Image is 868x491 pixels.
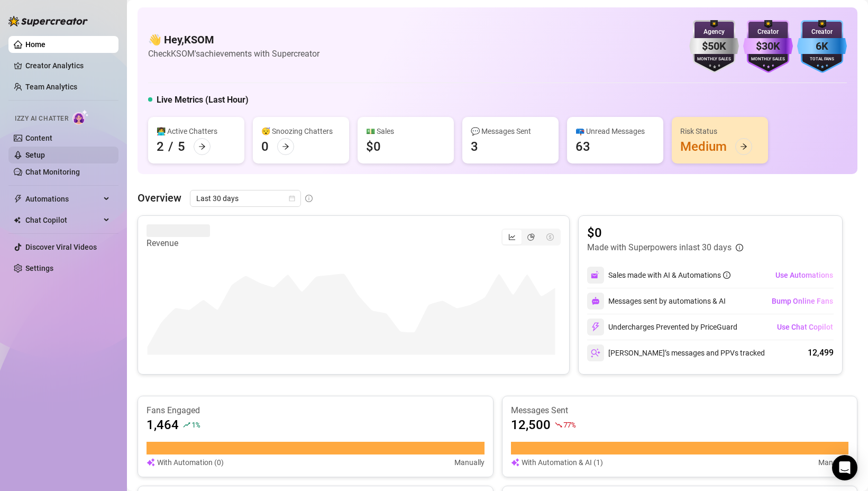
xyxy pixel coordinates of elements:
[147,405,485,416] article: Fans Engaged
[511,405,849,416] article: Messages Sent
[743,27,793,37] div: Creator
[587,224,743,241] article: $0
[587,344,765,361] div: [PERSON_NAME]’s messages and PPVs tracked
[178,138,185,155] div: 5
[587,241,732,254] article: Made with Superpowers in last 30 days
[14,216,21,224] img: Chat Copilot
[147,237,210,250] article: Revenue
[511,457,519,468] img: svg%3e
[527,233,535,241] span: pie-chart
[818,457,848,468] article: Manually
[771,293,834,310] button: Bump Online Fans
[508,233,516,241] span: line-chart
[808,347,834,359] div: 12,499
[575,138,590,155] div: 63
[305,195,313,202] span: info-circle
[736,244,743,251] span: info-circle
[289,195,295,202] span: calendar
[743,38,793,54] div: $30K
[797,56,847,63] div: Total Fans
[25,168,80,176] a: Chat Monitoring
[776,319,834,335] button: Use Chat Copilot
[587,319,737,335] div: Undercharges Prevented by PriceGuard
[183,421,190,429] span: rise
[555,421,562,429] span: fall
[740,143,747,150] span: arrow-right
[591,297,600,305] img: svg%3e
[261,125,341,137] div: 😴 Snoozing Chatters
[591,322,600,332] img: svg%3e
[25,83,77,91] a: Team Analytics
[591,270,600,280] img: svg%3e
[148,47,319,60] article: Check KSOM's achievements with Supercreator
[797,27,847,37] div: Creator
[8,16,88,26] img: logo-BBDzfeDw.svg
[138,190,181,206] article: Overview
[282,143,289,150] span: arrow-right
[689,27,739,37] div: Agency
[14,195,22,203] span: thunderbolt
[198,143,206,150] span: arrow-right
[25,134,52,142] a: Content
[522,457,603,468] article: With Automation & AI (1)
[471,125,550,137] div: 💬 Messages Sent
[772,297,833,305] span: Bump Online Fans
[157,125,236,137] div: 👩‍💻 Active Chatters
[72,110,89,125] img: AI Chatter
[157,94,249,106] h5: Live Metrics (Last Hour)
[471,138,478,155] div: 3
[575,125,655,137] div: 📪 Unread Messages
[25,40,45,49] a: Home
[587,293,726,310] div: Messages sent by automations & AI
[723,271,730,279] span: info-circle
[797,20,847,73] img: blue-badge-DgoSNQY1.svg
[191,420,199,430] span: 1 %
[25,57,110,74] a: Creator Analytics
[689,38,739,54] div: $50K
[511,416,551,433] article: 12,500
[608,269,730,281] div: Sales made with AI & Automations
[501,229,561,245] div: segmented control
[147,416,179,433] article: 1,464
[366,138,381,155] div: $0
[25,264,53,272] a: Settings
[743,56,793,63] div: Monthly Sales
[196,190,295,206] span: Last 30 days
[689,20,739,73] img: silver-badge-roxG0hHS.svg
[366,125,445,137] div: 💵 Sales
[775,267,834,284] button: Use Automations
[591,348,600,358] img: svg%3e
[261,138,269,155] div: 0
[15,114,68,124] span: Izzy AI Chatter
[689,56,739,63] div: Monthly Sales
[25,151,45,159] a: Setup
[25,243,97,251] a: Discover Viral Videos
[157,138,164,155] div: 2
[25,190,100,207] span: Automations
[743,20,793,73] img: purple-badge-B9DA21FR.svg
[25,212,100,229] span: Chat Copilot
[775,271,833,279] span: Use Automations
[777,323,833,331] span: Use Chat Copilot
[797,38,847,54] div: 6K
[147,457,155,468] img: svg%3e
[157,457,224,468] article: With Automation (0)
[680,125,760,137] div: Risk Status
[832,455,857,480] div: Open Intercom Messenger
[454,457,485,468] article: Manually
[563,420,575,430] span: 77 %
[546,233,554,241] span: dollar-circle
[148,32,319,47] h4: 👋 Hey, KSOM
